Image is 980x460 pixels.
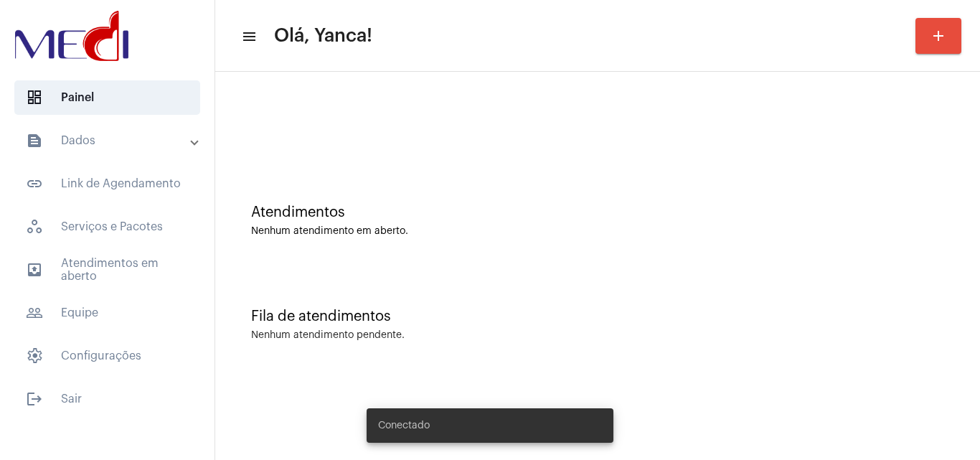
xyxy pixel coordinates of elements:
img: d3a1b5fa-500b-b90f-5a1c-719c20e9830b.png [11,7,132,65]
span: sidenav icon [26,89,43,106]
span: Serviços e Pacotes [14,210,200,244]
mat-panel-title: Dados [26,132,192,149]
mat-icon: sidenav icon [26,132,43,149]
span: sidenav icon [26,347,43,365]
span: Configurações [14,339,200,373]
mat-expansion-panel-header: sidenav iconDados [9,123,215,158]
span: Link de Agendamento [14,166,200,201]
div: Atendimentos [251,205,944,220]
span: Conectado [378,418,430,433]
mat-icon: sidenav icon [26,261,43,278]
mat-icon: add [930,27,947,44]
div: Fila de atendimentos [251,309,944,324]
div: Nenhum atendimento em aberto. [251,226,944,237]
span: Painel [14,80,200,115]
span: sidenav icon [26,218,43,235]
span: Sair [14,382,200,416]
span: Atendimentos em aberto [14,253,200,287]
mat-icon: sidenav icon [241,28,255,45]
mat-icon: sidenav icon [26,304,43,321]
span: Olá, Yanca! [274,24,372,47]
mat-icon: sidenav icon [26,390,43,408]
span: Equipe [14,296,200,330]
mat-icon: sidenav icon [26,175,43,192]
div: Nenhum atendimento pendente. [251,330,405,341]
